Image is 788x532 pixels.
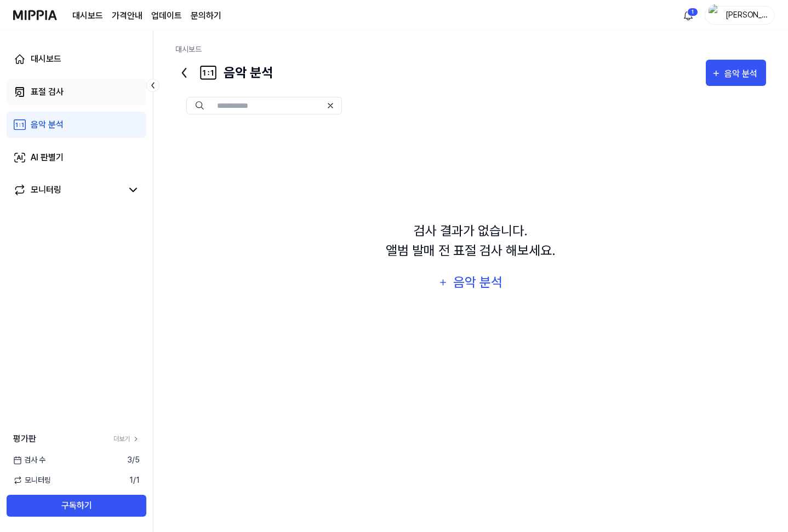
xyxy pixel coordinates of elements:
[687,8,698,16] div: 1
[724,67,761,81] div: 음악 분석
[431,269,510,296] button: 음악 분석
[7,495,146,517] button: 구독하기
[13,475,51,486] span: 모니터링
[386,221,556,261] div: 검사 결과가 없습니다. 앨범 발매 전 표절 검사 해보세요.
[13,432,36,446] span: 평가판
[31,53,61,66] div: 대시보드
[31,85,64,99] div: 표절 검사
[31,118,64,131] div: 음악 분석
[191,9,221,22] a: 문의하기
[452,272,504,293] div: 음악 분석
[682,9,695,22] img: 알림
[679,7,697,24] button: 알림1
[705,6,775,25] button: profile[PERSON_NAME]
[13,454,45,466] span: 검사 수
[7,112,146,138] a: 음악 분석
[151,9,182,22] a: 업데이트
[31,151,64,164] div: AI 판별기
[175,45,202,54] a: 대시보드
[127,454,140,466] span: 3 / 5
[129,475,140,486] span: 1 / 1
[709,4,722,26] img: profile
[7,144,146,171] a: AI 판별기
[175,60,273,86] div: 음악 분석
[725,9,768,21] div: [PERSON_NAME]
[113,434,140,444] a: 더보기
[13,183,122,196] a: 모니터링
[7,46,146,72] a: 대시보드
[31,183,61,196] div: 모니터링
[706,60,766,86] button: 음악 분석
[7,79,146,105] a: 표절 검사
[72,9,103,22] a: 대시보드
[196,101,204,110] img: Search
[112,9,142,22] a: 가격안내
